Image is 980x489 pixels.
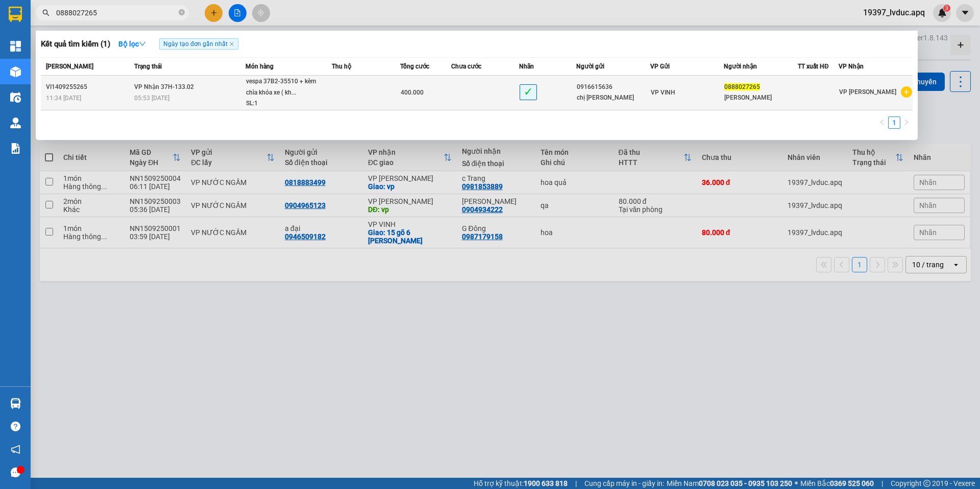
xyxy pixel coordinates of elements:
[839,88,896,96] span: VP [PERSON_NAME]
[11,422,20,431] span: question-circle
[879,119,885,125] span: left
[11,445,20,454] span: notification
[650,63,670,70] span: VP Gửi
[159,38,238,50] span: Ngày tạo đơn gần nhất
[520,84,537,100] span: ✓
[134,95,169,102] span: 05:53 [DATE]
[900,117,913,129] button: right
[9,7,22,22] img: logo-vxr
[724,92,797,103] div: [PERSON_NAME]
[577,92,650,103] div: chị [PERSON_NAME]
[901,86,912,98] span: plus-circle
[876,117,888,129] li: Previous Page
[798,63,829,70] span: TT xuất HĐ
[10,41,21,52] img: dashboard-icon
[229,41,234,46] span: close
[56,7,177,18] input: Tìm tên, số ĐT hoặc mã đơn
[839,63,864,70] span: VP Nhận
[46,82,131,92] div: VI1409255265
[519,63,534,70] span: Nhãn
[10,143,21,154] img: solution-icon
[651,89,675,96] span: VP VINH
[110,36,154,52] button: Bộ lọcdown
[889,117,900,128] a: 1
[42,9,50,16] span: search
[179,8,185,18] span: close-circle
[46,63,93,70] span: [PERSON_NAME]
[179,9,185,15] span: close-circle
[246,76,323,98] div: vespa 37B2-35510 + kèm chìa khóa xe ( kh...
[724,83,760,90] span: 0888027265
[139,40,146,48] span: down
[246,98,323,109] div: SL: 1
[724,63,757,70] span: Người nhận
[888,117,900,129] li: 1
[401,89,424,96] span: 400.000
[332,63,351,70] span: Thu hộ
[10,118,21,128] img: warehouse-icon
[118,40,146,48] strong: Bộ lọc
[451,63,481,70] span: Chưa cước
[903,119,910,125] span: right
[134,83,194,90] span: VP Nhận 37H-133.02
[41,39,110,50] h3: Kết quả tìm kiếm ( 1 )
[11,468,20,477] span: message
[577,82,650,92] div: 0916615636
[876,117,888,129] button: left
[10,398,21,409] img: warehouse-icon
[246,63,274,70] span: Món hàng
[46,95,81,102] span: 11:34 [DATE]
[134,63,162,70] span: Trạng thái
[900,117,913,129] li: Next Page
[10,66,21,77] img: warehouse-icon
[10,92,21,103] img: warehouse-icon
[400,63,429,70] span: Tổng cước
[576,63,604,70] span: Người gửi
